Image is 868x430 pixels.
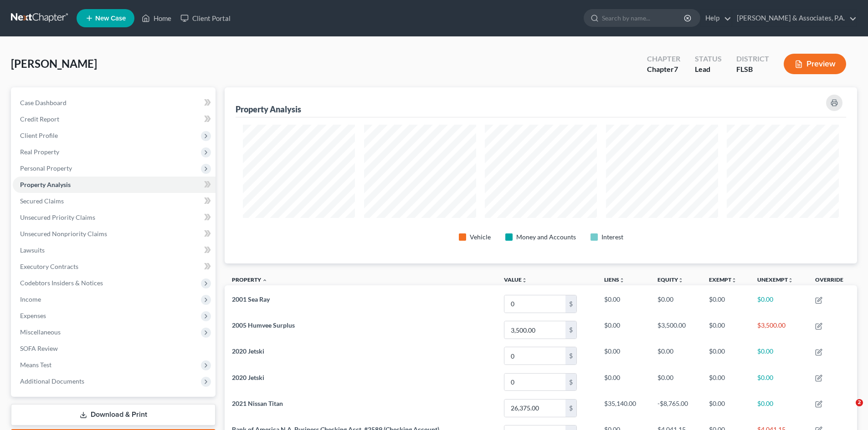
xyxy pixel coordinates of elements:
[736,64,769,75] div: FLSB
[20,181,71,188] span: Property Analysis
[732,10,857,26] a: [PERSON_NAME] & Associates, P.A.
[20,295,41,303] span: Income
[504,400,565,417] input: 0.00
[20,246,45,254] span: Lawsuits
[604,276,625,283] a: Liensunfold_more
[232,374,264,381] span: 2020 Jetski
[20,213,95,221] span: Unsecured Priority Claims
[701,10,731,26] a: Help
[597,395,650,421] td: $35,140.00
[11,404,216,425] a: Download & Print
[597,343,650,369] td: $0.00
[13,111,216,127] a: Credit Report
[788,278,793,283] i: unfold_more
[20,148,59,156] span: Real Property
[619,278,625,283] i: unfold_more
[232,400,283,407] span: 2021 Nissan Titan
[736,54,769,64] div: District
[13,242,216,258] a: Lawsuits
[702,369,750,395] td: $0.00
[702,343,750,369] td: $0.00
[95,15,126,22] span: New Case
[565,400,576,417] div: $
[602,10,685,26] input: Search by name...
[750,369,808,395] td: $0.00
[504,374,565,391] input: 0.00
[750,291,808,317] td: $0.00
[232,347,264,355] span: 2020 Jetski
[20,328,61,336] span: Miscellaneous
[650,317,702,343] td: $3,500.00
[13,209,216,226] a: Unsecured Priority Claims
[516,233,576,242] div: Money and Accounts
[20,361,51,369] span: Means Test
[702,317,750,343] td: $0.00
[597,317,650,343] td: $0.00
[695,54,722,64] div: Status
[504,347,565,364] input: 0.00
[565,295,576,313] div: $
[750,317,808,343] td: $3,500.00
[750,395,808,421] td: $0.00
[702,291,750,317] td: $0.00
[262,278,267,283] i: expand_less
[232,276,267,283] a: Property expand_less
[470,233,491,242] div: Vehicle
[565,347,576,364] div: $
[650,395,702,421] td: -$8,765.00
[13,95,216,111] a: Case Dashboard
[13,177,216,193] a: Property Analysis
[750,343,808,369] td: $0.00
[601,233,623,242] div: Interest
[13,258,216,275] a: Executory Contracts
[11,57,97,70] span: [PERSON_NAME]
[678,278,683,283] i: unfold_more
[657,276,683,283] a: Equityunfold_more
[20,279,103,287] span: Codebtors Insiders & Notices
[20,132,58,139] span: Client Profile
[20,99,67,106] span: Case Dashboard
[20,344,58,352] span: SOFA Review
[695,64,722,75] div: Lead
[137,10,176,26] a: Home
[650,369,702,395] td: $0.00
[20,263,78,270] span: Executory Contracts
[709,276,737,283] a: Exemptunfold_more
[757,276,793,283] a: Unexemptunfold_more
[20,312,46,319] span: Expenses
[20,164,72,172] span: Personal Property
[522,278,527,283] i: unfold_more
[856,399,863,406] span: 2
[20,377,84,385] span: Additional Documents
[504,276,527,283] a: Valueunfold_more
[232,321,295,329] span: 2005 Humvee Surplus
[236,104,301,115] div: Property Analysis
[647,54,680,64] div: Chapter
[565,374,576,391] div: $
[20,230,107,238] span: Unsecured Nonpriority Claims
[13,226,216,242] a: Unsecured Nonpriority Claims
[13,340,216,357] a: SOFA Review
[176,10,235,26] a: Client Portal
[597,291,650,317] td: $0.00
[784,54,846,74] button: Preview
[504,321,565,339] input: 0.00
[647,64,680,75] div: Chapter
[20,197,64,205] span: Secured Claims
[702,395,750,421] td: $0.00
[565,321,576,339] div: $
[808,271,857,291] th: Override
[837,399,859,421] iframe: Intercom live chat
[13,193,216,209] a: Secured Claims
[504,295,565,313] input: 0.00
[597,369,650,395] td: $0.00
[650,291,702,317] td: $0.00
[674,65,678,73] span: 7
[650,343,702,369] td: $0.00
[232,295,270,303] span: 2001 Sea Ray
[731,278,737,283] i: unfold_more
[20,115,59,123] span: Credit Report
